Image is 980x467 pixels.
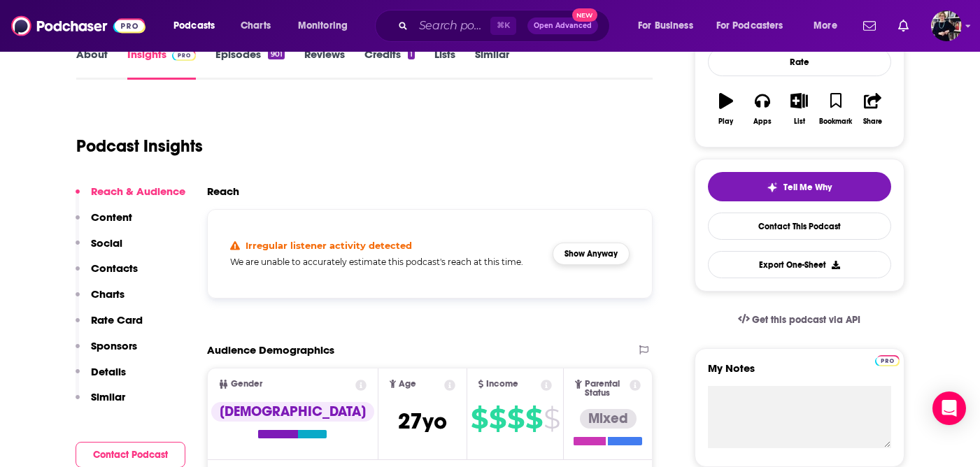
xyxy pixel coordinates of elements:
[413,15,490,37] input: Search podcasts, credits, & more...
[525,408,542,430] span: $
[91,236,122,250] p: Social
[268,50,284,59] div: 901
[818,84,854,134] button: Bookmark
[91,339,137,352] p: Sponsors
[804,15,855,37] button: open menu
[507,408,524,430] span: $
[173,16,215,36] span: Podcasts
[931,10,962,41] span: Logged in as ndewey
[553,243,630,265] button: Show Anyway
[858,14,881,38] a: Show notifications dropdown
[875,355,900,366] img: Podchaser Pro
[11,13,145,39] img: Podchaser - Follow, Share and Rate Podcasts
[298,16,348,36] span: Monitoring
[164,15,233,37] button: open menu
[215,48,284,80] a: Episodes901
[76,48,108,80] a: About
[932,391,966,425] div: Open Intercom Messenger
[91,210,132,224] p: Content
[534,22,592,29] span: Open Advanced
[875,353,900,366] a: Pro website
[931,10,962,41] button: Show profile menu
[399,380,416,389] span: Age
[486,380,518,389] span: Income
[246,240,412,251] h4: Irregular listener activity detected
[708,251,891,278] button: Export One-Sheet
[471,408,488,430] span: $
[91,313,143,326] p: Rate Card
[572,8,597,22] span: New
[91,185,185,198] p: Reach & Audience
[288,15,366,37] button: open menu
[91,261,138,275] p: Contacts
[707,15,804,37] button: open menu
[91,365,126,378] p: Details
[76,210,132,236] button: Content
[207,343,334,357] h2: Audience Demographics
[854,84,890,134] button: Share
[527,17,598,34] button: Open AdvancedNew
[211,402,374,422] div: [DEMOGRAPHIC_DATA]
[767,182,778,193] img: tell me why sparkle
[718,117,733,126] div: Play
[76,313,143,339] button: Rate Card
[76,365,126,391] button: Details
[708,84,744,134] button: Play
[207,185,239,198] h2: Reach
[76,185,185,210] button: Reach & Audience
[490,17,516,35] span: ⌘ K
[91,390,125,403] p: Similar
[708,172,891,201] button: tell me why sparkleTell Me Why
[475,48,509,80] a: Similar
[893,14,914,38] a: Show notifications dropdown
[388,10,623,42] div: Search podcasts, credits, & more...
[76,261,138,287] button: Contacts
[638,16,693,36] span: For Business
[753,117,772,126] div: Apps
[708,361,891,386] label: My Notes
[241,16,271,36] span: Charts
[304,48,345,80] a: Reviews
[752,314,860,326] span: Get this podcast via API
[76,136,203,157] h1: Podcast Insights
[727,303,872,337] a: Get this podcast via API
[76,287,125,313] button: Charts
[76,339,137,365] button: Sponsors
[127,48,197,80] a: InsightsPodchaser Pro
[585,380,627,398] span: Parental Status
[708,213,891,240] a: Contact This Podcast
[408,50,415,59] div: 1
[863,117,882,126] div: Share
[434,48,455,80] a: Lists
[231,380,262,389] span: Gender
[628,15,711,37] button: open menu
[819,117,852,126] div: Bookmark
[76,390,125,416] button: Similar
[172,50,197,61] img: Podchaser Pro
[398,408,447,435] span: 27 yo
[364,48,415,80] a: Credits1
[794,117,805,126] div: List
[744,84,781,134] button: Apps
[91,287,125,301] p: Charts
[489,408,506,430] span: $
[814,16,837,36] span: More
[781,84,817,134] button: List
[76,236,122,262] button: Social
[230,257,542,267] h5: We are unable to accurately estimate this podcast's reach at this time.
[232,15,279,37] a: Charts
[544,408,560,430] span: $
[708,48,891,76] div: Rate
[716,16,783,36] span: For Podcasters
[580,409,637,429] div: Mixed
[931,10,962,41] img: User Profile
[783,182,832,193] span: Tell Me Why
